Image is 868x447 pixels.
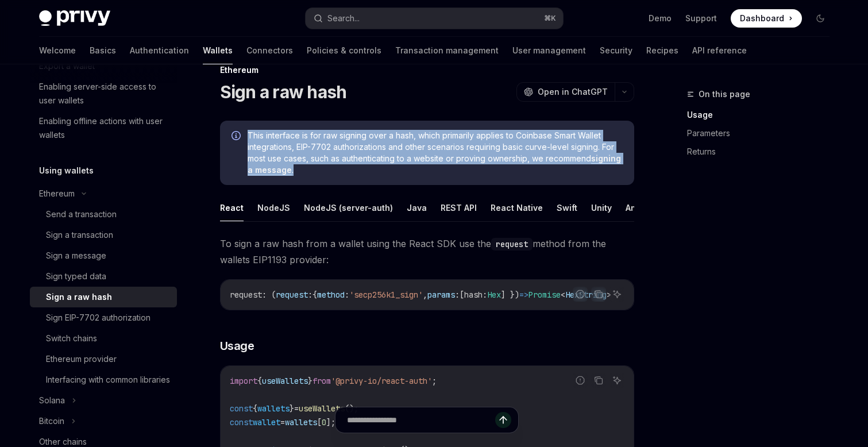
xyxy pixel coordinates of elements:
a: Enabling offline actions with user wallets [30,111,177,145]
a: Sign typed data [30,266,177,287]
span: HexString [565,290,607,300]
a: Basics [90,37,116,64]
div: Sign a raw hash [46,290,112,304]
span: : [345,290,349,300]
button: Send message [495,412,511,428]
span: : [308,290,313,300]
div: Sign EIP-7702 authorization [46,311,151,325]
span: [ [460,290,464,300]
span: params [427,290,455,300]
button: Report incorrect code [573,287,588,302]
span: Dashboard [740,13,784,24]
a: Connectors [246,37,293,64]
img: dark logo [39,10,110,26]
span: request [230,290,262,300]
button: React [220,194,244,221]
button: Java [407,194,427,221]
a: Authentication [130,37,189,64]
div: Solana [39,394,65,407]
div: Bitcoin [39,414,64,428]
a: Switch chains [30,328,177,349]
span: = [294,403,299,414]
a: Support [685,13,717,24]
span: import [230,376,257,386]
a: Parameters [687,124,839,142]
span: Usage [220,338,254,354]
span: { [253,403,257,414]
a: Demo [649,13,672,24]
span: => [519,290,528,300]
div: Switch chains [46,332,97,345]
a: User management [512,37,586,64]
a: Welcome [39,37,76,64]
button: Toggle dark mode [811,9,830,28]
a: Policies & controls [307,37,381,64]
button: React Native [491,194,543,221]
span: useWallets [262,376,308,386]
button: Android [626,194,657,221]
a: Send a transaction [30,204,177,225]
div: Enabling server-side access to user wallets [39,80,170,107]
button: Unity [591,194,612,221]
span: : [455,290,460,300]
span: This interface is for raw signing over a hash, which primarily applies to Coinbase Smart Wallet i... [248,130,623,176]
a: Sign a message [30,245,177,266]
button: Swift [557,194,577,221]
h1: Sign a raw hash [220,82,347,102]
span: ; [432,376,437,386]
span: : ( [262,290,276,300]
code: request [491,238,533,251]
button: Ask AI [609,287,624,302]
div: Ethereum [39,187,75,201]
span: ] }) [501,290,519,300]
button: Report incorrect code [573,373,588,388]
span: : [483,290,487,300]
button: Search...⌘K [306,8,563,29]
span: { [313,290,317,300]
div: Enabling offline actions with user wallets [39,114,170,142]
span: Promise [528,290,561,300]
a: Ethereum provider [30,349,177,369]
a: Sign a transaction [30,225,177,245]
span: wallets [257,403,290,414]
div: Sign typed data [46,269,106,283]
a: Enabling server-side access to user wallets [30,76,177,111]
a: Sign EIP-7702 authorization [30,307,177,328]
span: '@privy-io/react-auth' [331,376,432,386]
span: { [257,376,262,386]
a: Returns [687,142,839,161]
span: (); [345,403,358,414]
span: useWallets [299,403,345,414]
span: method [317,290,345,300]
a: Wallets [203,37,233,64]
button: Copy the contents from the code block [591,287,606,302]
svg: Info [232,131,243,142]
div: Search... [327,11,360,25]
div: Sign a message [46,249,106,263]
button: Open in ChatGPT [516,82,615,102]
span: request [276,290,308,300]
a: Security [600,37,632,64]
button: Ask AI [609,373,624,388]
span: ⌘ K [544,14,556,23]
a: API reference [692,37,747,64]
span: 'secp256k1_sign' [349,290,423,300]
a: Recipes [646,37,678,64]
a: Interfacing with common libraries [30,369,177,390]
span: } [308,376,313,386]
div: Sign a transaction [46,228,113,242]
span: , [423,290,427,300]
h5: Using wallets [39,164,94,178]
span: const [230,403,253,414]
span: Open in ChatGPT [538,86,608,98]
div: Ethereum [220,64,634,76]
span: To sign a raw hash from a wallet using the React SDK use the method from the wallets EIP1193 prov... [220,236,634,268]
a: Dashboard [731,9,802,28]
a: Sign a raw hash [30,287,177,307]
button: NodeJS [257,194,290,221]
span: hash [464,290,483,300]
a: Transaction management [395,37,499,64]
button: Copy the contents from the code block [591,373,606,388]
div: Interfacing with common libraries [46,373,170,387]
div: Ethereum provider [46,352,117,366]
